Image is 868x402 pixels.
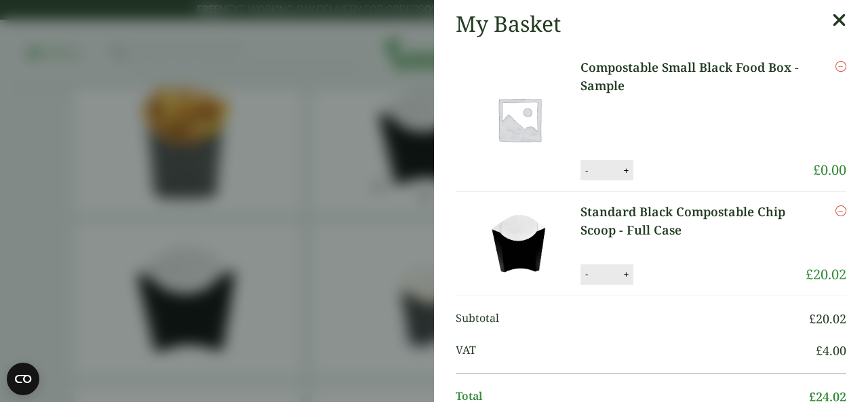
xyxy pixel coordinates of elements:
h2: My Basket [456,11,561,37]
img: Standard Black Compostable Chip Scoop-Full Case-0 [458,203,580,284]
span: £ [813,161,821,179]
bdi: 0.00 [813,161,846,179]
button: Open CMP widget [7,363,39,395]
a: Compostable Small Black Food Box - Sample [580,58,813,95]
button: + [619,165,633,176]
span: £ [806,265,813,283]
a: Remove this item [835,58,846,75]
span: Subtotal [456,310,809,328]
button: - [581,268,592,280]
bdi: 4.00 [816,342,846,359]
span: £ [809,310,816,327]
a: Remove this item [835,203,846,219]
a: Standard Black Compostable Chip Scoop - Full Case [580,203,806,239]
button: + [619,268,633,280]
bdi: 20.02 [806,265,846,283]
button: - [581,165,592,176]
span: £ [816,342,823,359]
bdi: 20.02 [809,310,846,327]
img: Placeholder [458,58,580,180]
span: VAT [456,342,816,360]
